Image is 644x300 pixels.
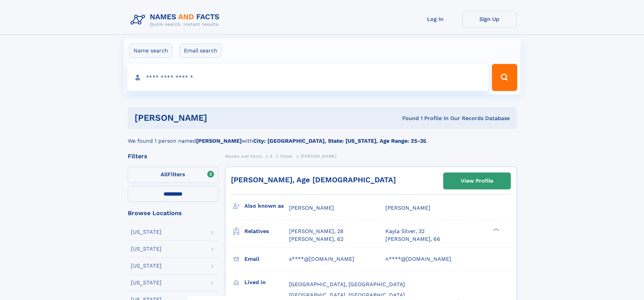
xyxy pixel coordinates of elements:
input: search input [127,64,489,91]
div: [US_STATE] [131,280,162,285]
span: [PERSON_NAME] [301,154,337,159]
div: We found 1 person named with . [128,129,517,145]
h3: Relatives [244,226,289,237]
span: Silver [280,154,293,159]
a: S [270,152,273,160]
a: View Profile [444,173,510,189]
a: Silver [280,152,293,160]
span: [PERSON_NAME] [385,205,430,211]
div: [US_STATE] [131,229,162,235]
div: View Profile [461,173,493,189]
img: Logo Names and Facts [128,11,225,29]
b: [PERSON_NAME] [196,138,242,144]
label: Name search [129,44,172,58]
h1: [PERSON_NAME] [135,114,305,122]
div: [US_STATE] [131,263,162,269]
h3: Also known as [244,200,289,212]
a: Names and Facts [225,152,262,160]
a: [PERSON_NAME], Age [DEMOGRAPHIC_DATA] [231,176,396,184]
div: Found 1 Profile In Our Records Database [305,115,510,122]
b: City: [GEOGRAPHIC_DATA], State: [US_STATE], Age Range: 25-35 [253,138,426,144]
button: Search Button [492,64,517,91]
a: [PERSON_NAME], 62 [289,235,343,243]
a: Kayla Silver, 32 [385,228,425,235]
label: Email search [180,44,222,58]
span: [GEOGRAPHIC_DATA], [GEOGRAPHIC_DATA] [289,281,405,287]
a: Sign Up [462,11,517,27]
div: Browse Locations [128,210,218,216]
div: Filters [128,153,218,159]
span: S [270,154,273,159]
span: [PERSON_NAME] [289,205,334,211]
a: Log In [408,11,462,27]
span: [GEOGRAPHIC_DATA], [GEOGRAPHIC_DATA] [289,292,405,298]
a: [PERSON_NAME], 66 [385,235,440,243]
span: All [161,171,168,178]
a: [PERSON_NAME], 28 [289,228,343,235]
h3: Lived in [244,277,289,288]
div: [US_STATE] [131,246,162,252]
div: ❯ [492,228,500,232]
label: Filters [128,167,218,183]
h3: Email [244,253,289,265]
